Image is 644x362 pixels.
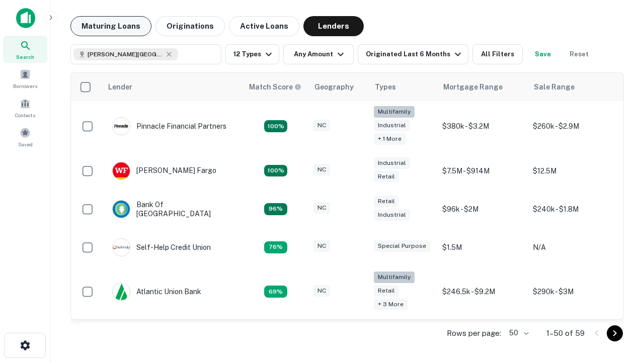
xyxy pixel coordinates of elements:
[534,81,575,93] div: Sale Range
[113,239,130,256] img: picture
[13,82,37,90] span: Borrowers
[314,81,354,93] div: Geography
[3,36,47,63] a: Search
[113,201,130,218] img: picture
[16,53,34,61] span: Search
[313,285,330,297] div: NC
[594,249,644,298] iframe: Chat Widget
[437,73,528,101] th: Mortgage Range
[546,327,585,339] p: 1–50 of 59
[472,44,523,64] button: All Filters
[528,73,618,101] th: Sale Range
[374,120,410,131] div: Industrial
[374,299,408,310] div: + 3 more
[437,266,528,317] td: $246.5k - $9.2M
[88,50,163,59] span: [PERSON_NAME][GEOGRAPHIC_DATA], [GEOGRAPHIC_DATA]
[264,203,287,215] div: Matching Properties: 14, hasApolloMatch: undefined
[374,196,399,207] div: Retail
[437,101,528,152] td: $380k - $3.2M
[374,171,399,183] div: Retail
[155,16,225,36] button: Originations
[249,81,301,93] div: Capitalize uses an advanced AI algorithm to match your search with the best lender. The match sco...
[102,73,243,101] th: Lender
[313,120,330,131] div: NC
[374,209,410,221] div: Industrial
[15,111,35,119] span: Contacts
[112,162,216,180] div: [PERSON_NAME] Fargo
[113,118,130,135] img: picture
[108,81,132,93] div: Lender
[16,8,35,28] img: capitalize-icon.png
[3,123,47,150] a: Saved
[18,140,33,148] span: Saved
[366,48,464,60] div: Originated Last 6 Months
[374,285,399,297] div: Retail
[374,271,415,283] div: Multifamily
[374,240,430,252] div: Special Purpose
[225,44,279,64] button: 12 Types
[264,165,287,177] div: Matching Properties: 15, hasApolloMatch: undefined
[313,240,330,252] div: NC
[527,44,559,64] button: Save your search to get updates of matches that match your search criteria.
[437,190,528,228] td: $96k - $2M
[303,16,364,36] button: Lenders
[70,16,151,36] button: Maturing Loans
[313,164,330,175] div: NC
[358,44,468,64] button: Originated Last 6 Months
[607,325,623,341] button: Go to next page
[528,152,618,190] td: $12.5M
[563,44,595,64] button: Reset
[528,101,618,152] td: $260k - $2.9M
[112,117,226,135] div: Pinnacle Financial Partners
[264,286,287,298] div: Matching Properties: 10, hasApolloMatch: undefined
[113,162,130,179] img: picture
[249,81,299,93] h6: Match Score
[374,157,410,169] div: Industrial
[313,202,330,214] div: NC
[369,73,437,101] th: Types
[112,283,201,301] div: Atlantic Union Bank
[375,81,396,93] div: Types
[437,228,528,266] td: $1.5M
[3,94,47,121] a: Contacts
[113,283,130,300] img: picture
[308,73,369,101] th: Geography
[374,106,415,118] div: Multifamily
[112,238,211,256] div: Self-help Credit Union
[264,120,287,132] div: Matching Properties: 26, hasApolloMatch: undefined
[437,152,528,190] td: $7.5M - $914M
[443,81,503,93] div: Mortgage Range
[528,228,618,266] td: N/A
[229,16,299,36] button: Active Loans
[283,44,354,64] button: Any Amount
[505,326,530,340] div: 50
[447,327,501,339] p: Rows per page:
[528,266,618,317] td: $290k - $3M
[3,65,47,92] a: Borrowers
[243,73,308,101] th: Capitalize uses an advanced AI algorithm to match your search with the best lender. The match sco...
[528,190,618,228] td: $240k - $1.8M
[264,241,287,253] div: Matching Properties: 11, hasApolloMatch: undefined
[112,200,233,218] div: Bank Of [GEOGRAPHIC_DATA]
[374,133,406,145] div: + 1 more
